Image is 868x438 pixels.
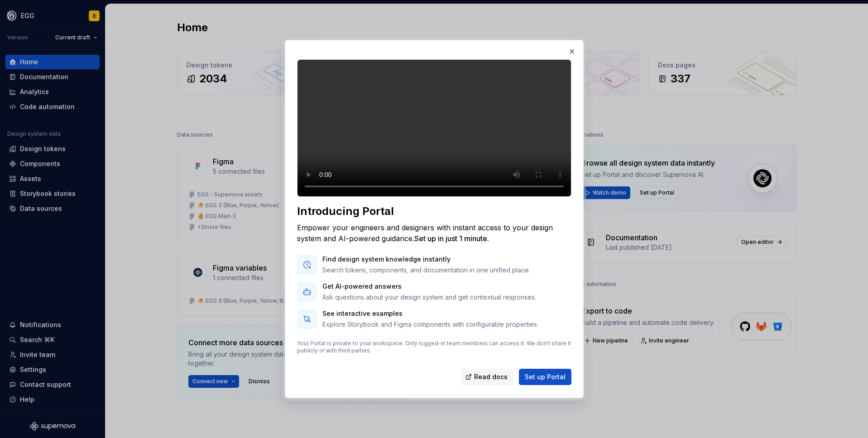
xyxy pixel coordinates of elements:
[297,340,571,354] p: Your Portal is private to your workspace. Only logged-in team members can access it. We don't sha...
[297,204,571,219] div: Introducing Portal
[461,369,513,385] a: Read docs
[474,372,508,381] span: Read docs
[322,293,536,302] p: Ask questions about your design system and get contextual responses.
[519,369,571,385] button: Set up Portal
[414,234,489,243] span: Set up in just 1 minute.
[322,266,530,275] p: Search tokens, components, and documentation in one unified place.
[322,255,530,264] p: Find design system knowledge instantly
[525,372,566,381] span: Set up Portal
[297,222,571,244] div: Empower your engineers and designers with instant access to your design system and AI-powered gui...
[322,282,536,291] p: Get AI-powered answers
[322,320,538,329] p: Explore Storybook and Figma components with configurable properties.
[322,309,538,318] p: See interactive examples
